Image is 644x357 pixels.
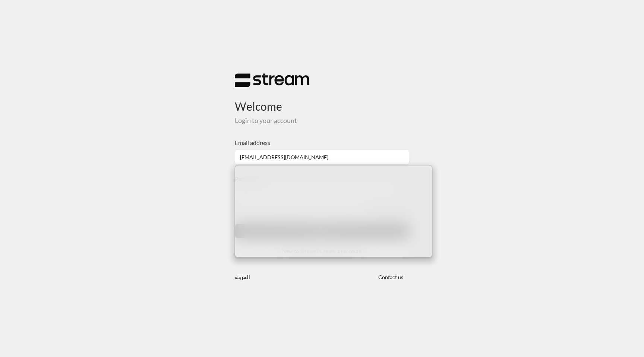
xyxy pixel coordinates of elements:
a: العربية [235,270,250,284]
h3: Welcome [235,88,409,113]
a: Contact us [372,274,409,280]
img: Stream Logo [235,73,309,88]
input: Type your email here [235,149,409,165]
label: Email address [235,138,270,147]
button: Contact us [372,270,409,284]
h5: Login to your account [235,117,409,125]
